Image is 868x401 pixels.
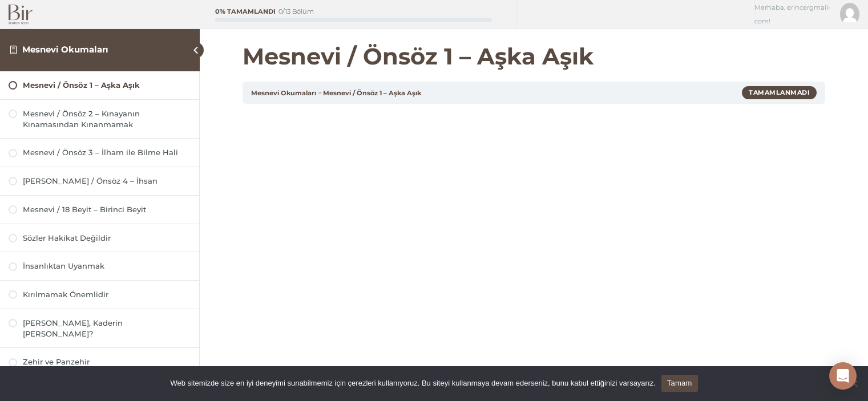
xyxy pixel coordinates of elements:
[661,375,698,392] a: Tamam
[22,44,108,55] a: Mesnevi Okumaları
[9,108,191,130] a: Mesnevi / Önsöz 2 – Kınayanın Kınamasından Kınanmamak
[9,80,191,91] a: Mesnevi / Önsöz 1 – Aşka Aşık
[829,362,857,390] div: Open Intercom Messenger
[323,89,421,97] a: Mesnevi / Önsöz 1 – Aşka Aşık
[754,1,831,28] span: Merhaba, erincergmail-com!
[742,86,817,99] div: Tamamlanmadı
[278,9,314,15] div: 0/13 Bölüm
[170,378,655,389] span: Web sitemizde size en iyi deneyimi sunabilmemiz için çerezleri kullanıyoruz. Bu siteyi kullanmaya...
[23,176,191,187] div: [PERSON_NAME] / Önsöz 4 – İhsan
[23,318,191,339] div: [PERSON_NAME], Kaderin [PERSON_NAME]?
[9,5,33,25] img: Bir Logo
[9,147,191,158] a: Mesnevi / Önsöz 3 – İlham ile Bilme Hali
[9,357,191,367] a: Zehir ve Panzehir
[23,108,191,130] div: Mesnevi / Önsöz 2 – Kınayanın Kınamasından Kınanmamak
[9,204,191,215] a: Mesnevi / 18 Beyit – Birinci Beyit
[23,204,191,215] div: Mesnevi / 18 Beyit – Birinci Beyit
[23,80,191,91] div: Mesnevi / Önsöz 1 – Aşka Aşık
[23,233,191,244] div: Sözler Hakikat Değildir
[215,9,276,15] div: 0% Tamamlandı
[23,289,191,300] div: Kırılmamak Önemlidir
[9,318,191,339] a: [PERSON_NAME], Kaderin [PERSON_NAME]?
[243,43,825,70] h1: Mesnevi / Önsöz 1 – Aşka Aşık
[9,289,191,300] a: Kırılmamak Önemlidir
[9,176,191,187] a: [PERSON_NAME] / Önsöz 4 – İhsan
[23,261,191,272] div: İnsanlıktan Uyanmak
[251,89,316,97] a: Mesnevi Okumaları
[9,233,191,244] a: Sözler Hakikat Değildir
[9,261,191,272] a: İnsanlıktan Uyanmak
[23,357,191,367] div: Zehir ve Panzehir
[23,147,191,158] div: Mesnevi / Önsöz 3 – İlham ile Bilme Hali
